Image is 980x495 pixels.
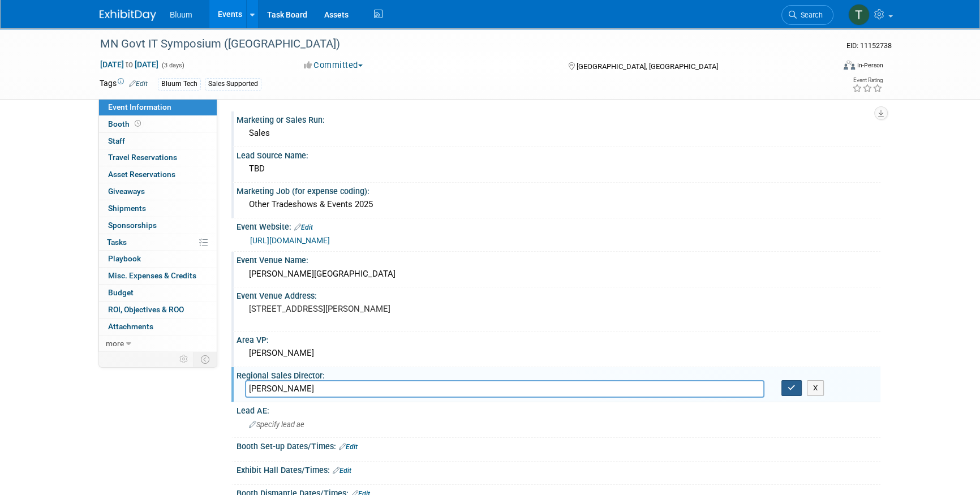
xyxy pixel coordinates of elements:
[108,254,141,263] span: Playbook
[237,402,880,416] div: Lead AE:
[237,287,880,302] div: Event Venue Address:
[99,335,217,352] a: more
[99,285,217,301] a: Budget
[237,218,880,233] div: Event Website:
[194,352,217,367] td: Toggle Event Tabs
[245,345,872,362] div: [PERSON_NAME]
[237,111,880,126] div: Marketing or Sales Run:
[99,217,217,234] a: Sponsorships
[108,187,145,196] span: Giveaways
[245,196,872,213] div: Other Tradeshows & Events 2025
[245,265,872,283] div: [PERSON_NAME][GEOGRAPHIC_DATA]
[99,318,217,335] a: Attachments
[108,170,175,179] span: Asset Reservations
[99,149,217,166] a: Travel Reservations
[237,367,880,381] div: Regional Sales Director:
[333,467,351,475] a: Edit
[245,124,872,142] div: Sales
[249,304,492,314] pre: [STREET_ADDRESS][PERSON_NAME]
[237,147,880,161] div: Lead Source Name:
[781,5,833,25] a: Search
[107,238,127,247] span: Tasks
[108,288,134,297] span: Budget
[807,380,824,396] button: X
[767,59,883,76] div: Event Format
[797,11,823,19] span: Search
[108,221,157,230] span: Sponsorships
[99,251,217,267] a: Playbook
[124,60,135,69] span: to
[99,116,217,132] a: Booth
[108,153,177,162] span: Travel Reservations
[844,61,855,70] img: Format-Inperson.png
[205,78,261,90] div: Sales Supported
[132,119,143,128] span: Booth not reserved yet
[129,80,148,88] a: Edit
[170,10,192,19] span: Bluum
[108,305,184,314] span: ROI, Objectives & ROO
[100,78,148,91] td: Tags
[108,204,146,213] span: Shipments
[99,234,217,251] a: Tasks
[99,268,217,284] a: Misc. Expenses & Credits
[857,61,883,70] div: In-Person
[339,443,358,451] a: Edit
[846,41,892,50] span: Event ID: 11152738
[848,4,870,25] img: Taylor Bradley
[237,438,880,453] div: Booth Set-up Dates/Times:
[237,252,880,266] div: Event Venue Name:
[108,322,153,331] span: Attachments
[161,62,184,69] span: (3 days)
[99,302,217,318] a: ROI, Objectives & ROO
[245,160,872,178] div: TBD
[250,236,330,245] a: [URL][DOMAIN_NAME]
[108,119,143,128] span: Booth
[158,78,201,90] div: Bluum Tech
[99,166,217,183] a: Asset Reservations
[237,332,880,346] div: Area VP:
[237,183,880,197] div: Marketing Job (for expense coding):
[96,34,816,54] div: MN Govt IT Symposium ([GEOGRAPHIC_DATA])
[99,183,217,200] a: Giveaways
[237,462,880,476] div: Exhibit Hall Dates/Times:
[100,59,159,70] span: [DATE] [DATE]
[174,352,194,367] td: Personalize Event Tab Strip
[99,200,217,217] a: Shipments
[108,102,171,111] span: Event Information
[106,339,124,348] span: more
[294,223,313,231] a: Edit
[576,62,717,71] span: [GEOGRAPHIC_DATA], [GEOGRAPHIC_DATA]
[108,271,196,280] span: Misc. Expenses & Credits
[300,59,367,71] button: Committed
[100,10,156,21] img: ExhibitDay
[99,99,217,115] a: Event Information
[108,136,125,145] span: Staff
[852,78,883,83] div: Event Rating
[249,420,304,429] span: Specify lead ae
[99,133,217,149] a: Staff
